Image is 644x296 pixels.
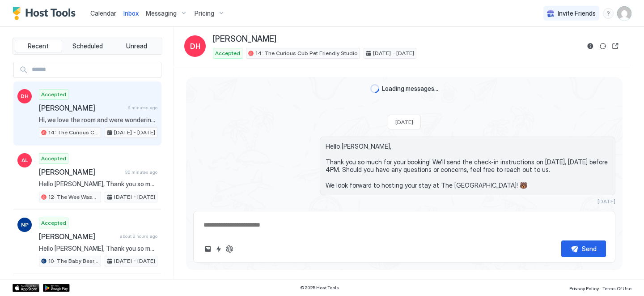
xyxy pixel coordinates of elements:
[215,49,240,57] span: Accepted
[603,8,614,19] div: menu
[21,156,28,164] span: AL
[39,232,116,241] span: [PERSON_NAME]
[123,9,139,18] a: Inbox
[213,34,276,44] span: [PERSON_NAME]
[617,6,631,21] div: User profile
[21,221,29,229] span: NP
[15,40,62,52] button: Recent
[602,286,631,291] span: Terms Of Use
[120,233,157,239] span: about 2 hours ago
[72,42,103,50] span: Scheduled
[558,9,596,17] span: Invite Friends
[382,85,438,93] span: Loading messages...
[126,42,147,50] span: Unread
[123,9,139,17] span: Inbox
[41,90,66,99] span: Accepted
[326,142,610,189] span: Hello [PERSON_NAME], Thank you so much for your booking! We'll send the check-in instructions on ...
[13,284,39,292] a: App Store
[585,41,596,51] button: Reservation information
[39,245,157,253] span: Hello [PERSON_NAME], Thank you so much for your booking! We'll send the check-in instructions on ...
[113,40,160,52] button: Unread
[146,9,177,17] span: Messaging
[224,244,235,254] button: ChatGPT Auto Reply
[203,244,213,254] button: Upload image
[90,9,116,18] a: Calendar
[48,257,99,265] span: 10: The Baby Bear Pet Friendly Studio
[114,257,155,265] span: [DATE] - [DATE]
[21,92,29,100] span: DH
[28,42,49,50] span: Recent
[43,284,70,292] a: Google Play Store
[64,40,111,52] button: Scheduled
[90,9,116,17] span: Calendar
[114,129,155,137] span: [DATE] - [DATE]
[582,244,597,253] div: Send
[13,7,80,20] a: Host Tools Logo
[13,38,162,55] div: tab-group
[195,9,214,17] span: Pricing
[39,167,122,176] span: [PERSON_NAME]
[569,283,599,292] a: Privacy Policy
[213,244,224,254] button: Quick reply
[41,154,66,163] span: Accepted
[125,169,157,175] span: 35 minutes ago
[39,180,157,188] span: Hello [PERSON_NAME], Thank you so much for your booking! We'll send the check-in instructions [DA...
[255,49,358,57] span: 14: The Curious Cub Pet Friendly Studio
[597,41,608,51] button: Sync reservation
[28,62,161,77] input: Input Field
[300,285,339,291] span: © 2025 Host Tools
[190,41,200,51] span: DH
[597,198,615,205] span: [DATE]
[114,193,155,201] span: [DATE] - [DATE]
[610,41,621,51] button: Open reservation
[373,49,414,57] span: [DATE] - [DATE]
[602,283,631,292] a: Terms Of Use
[41,219,66,227] span: Accepted
[569,286,599,291] span: Privacy Policy
[48,129,99,137] span: 14: The Curious Cub Pet Friendly Studio
[370,84,379,93] div: loading
[48,193,99,201] span: 12: The Wee Washoe Pet-Friendly Studio
[39,103,124,112] span: [PERSON_NAME]
[395,119,413,125] span: [DATE]
[128,105,157,111] span: 6 minutes ago
[561,240,606,257] button: Send
[39,116,157,124] span: Hi, we love the room and were wondering if it’s possible to extend our stay by another night plea...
